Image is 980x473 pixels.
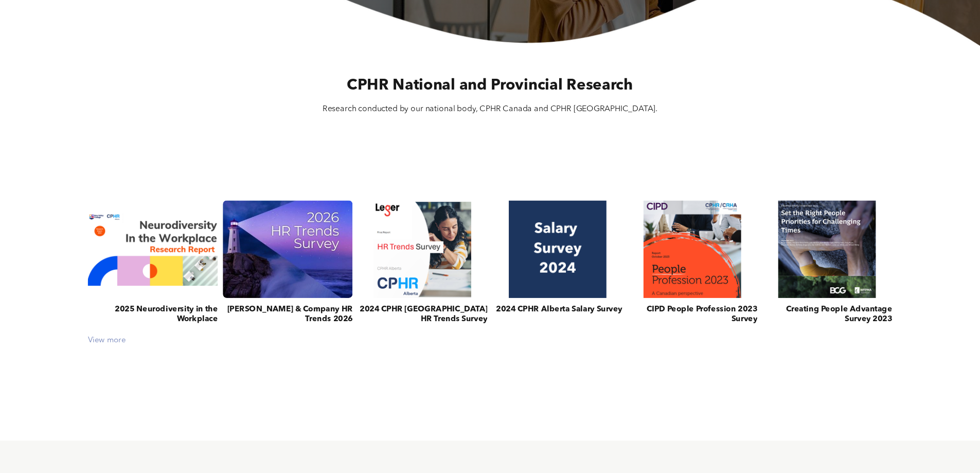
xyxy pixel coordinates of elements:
[83,336,897,345] div: View more
[496,306,622,315] h3: 2024 CPHR Alberta Salary Survey
[762,306,893,324] h3: Creating People Advantage Survey 2023
[358,306,488,324] h3: 2024 CPHR [GEOGRAPHIC_DATA] HR Trends Survey
[627,306,757,324] h3: CIPD People Profession 2023 Survey
[88,306,218,324] h3: 2025 Neurodiversity in the Workplace
[347,78,633,93] span: CPHR National and Provincial Research
[323,105,657,113] span: Research conducted by our national body, CPHR Canada and CPHR [GEOGRAPHIC_DATA].
[223,306,353,324] h3: [PERSON_NAME] & Company HR Trends 2026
